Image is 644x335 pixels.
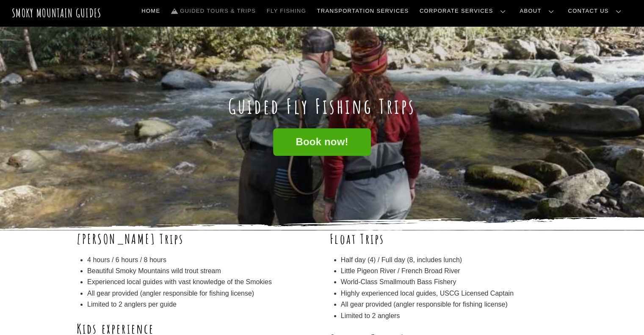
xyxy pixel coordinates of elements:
[77,230,184,247] b: [PERSON_NAME] Trips
[39,98,77,105] span: Clip a screenshot
[12,6,102,20] a: Smoky Mountain Guides
[77,94,568,119] h1: Guided Fly Fishing Trips
[87,288,314,299] li: All gear provided (angler responsible for fishing license)
[168,2,259,20] a: Guided Tours & Trips
[273,128,370,156] a: Book now!
[25,81,155,94] button: Clip a block
[296,138,348,147] span: Book now!
[341,310,568,321] li: Limited to 2 anglers
[39,57,77,64] span: Clip a bookmark
[40,11,55,18] span: xTiles
[25,94,155,108] button: Clip a screenshot
[87,299,314,310] li: Limited to 2 anglers per guide
[330,230,384,247] b: Float Trips
[341,255,568,266] li: Half day (4) / Full day (8, includes lunch)
[35,291,63,301] span: Inbox Panel
[25,54,155,67] button: Clip a bookmark
[87,255,314,266] li: 4 hours / 6 hours / 8 hours
[314,2,412,20] a: Transportation Services
[263,2,310,20] a: Fly Fishing
[138,2,163,20] a: Home
[25,67,155,81] button: Clip a selection (Select text first)
[102,119,148,130] span: Clear all and close
[416,2,512,20] a: Corporate Services
[39,71,113,78] span: Clip a selection (Select text first)
[341,288,568,299] li: Highly experienced local guides, USCG Licensed Captain
[517,2,561,20] a: About
[341,277,568,288] li: World-Class Smallmouth Bass Fishery
[39,84,66,91] span: Clip a block
[21,280,153,289] div: Destination
[341,299,568,310] li: All gear provided (angler responsible for fishing license)
[87,277,314,288] li: Experienced local guides with vast knowledge of the Smokies
[87,266,314,277] li: Beautiful Smoky Mountains wild trout stream
[341,266,568,277] li: Little Pigeon River / French Broad River
[565,2,628,20] a: Contact Us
